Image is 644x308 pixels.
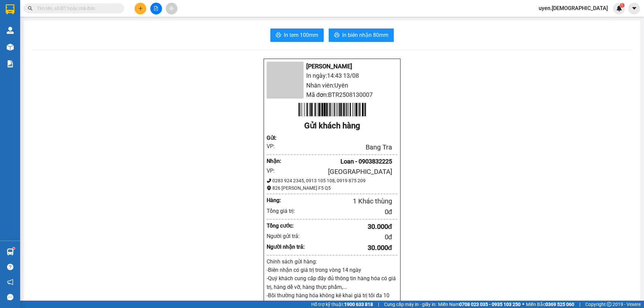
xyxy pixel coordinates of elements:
input: Tìm tên, số ĐT hoặc mã đơn [37,5,116,12]
button: printerIn tem 100mm [270,28,324,42]
strong: 0369 525 060 [545,302,574,307]
button: aim [166,3,177,14]
span: phone [267,178,271,183]
strong: 1900 633 818 [344,302,373,307]
img: logo-vxr [6,4,14,14]
div: 0 đ [305,232,392,242]
span: printer [334,32,339,39]
span: copyright [607,302,611,307]
span: plus [138,6,143,11]
li: In ngày: 14:43 13/08 [267,71,397,80]
span: caret-down [631,5,637,11]
span: environment [267,186,271,190]
button: file-add [150,3,162,14]
div: Chính sách gửi hàng: [267,257,397,266]
div: Bang Tra [283,142,392,152]
button: printerIn biên nhận 80mm [329,28,394,42]
sup: 1 [13,247,15,249]
div: 0 đ [305,207,392,217]
div: 30.000 đ [305,243,392,253]
div: 1 Khác thùng [294,196,392,206]
img: warehouse-icon [7,27,14,34]
span: uyen.[DEMOGRAPHIC_DATA] [533,4,613,12]
div: [GEOGRAPHIC_DATA] [283,167,392,177]
span: Cung cấp máy in - giấy in: [384,301,436,308]
div: Người gửi trả: [267,232,305,240]
span: aim [169,6,174,11]
div: 0283 924 2345, 0913 105 108, 0919 875 209 [267,177,397,184]
span: Miền Bắc [526,301,574,308]
span: | [378,301,379,308]
div: VP: [267,142,283,150]
strong: 0708 023 035 - 0935 103 250 [459,302,521,307]
p: -Biên nhận có giá trị trong vòng 14 ngày [267,266,397,274]
span: file-add [154,6,158,11]
img: icon-new-feature [616,5,622,11]
p: -Bồi thường hàng hóa không kê khai giá trị tối đa 10 lần phí vận chuyển [267,291,397,308]
span: Miền Nam [438,301,521,308]
div: Hàng: [267,196,294,204]
li: Mã đơn: BTR2508130007 [267,90,397,100]
span: In biên nhận 80mm [342,31,388,39]
div: Nhận : [267,157,283,165]
button: plus [135,3,146,14]
span: ⚪️ [522,303,524,306]
div: Tổng cước: [267,222,305,230]
button: caret-down [628,3,640,14]
span: search [28,6,33,11]
img: warehouse-icon [7,44,14,51]
span: notification [7,279,13,285]
span: message [7,294,13,300]
span: Hỗ trợ kỹ thuật: [311,301,373,308]
div: Người nhận trả: [267,243,305,251]
span: | [579,301,580,308]
span: printer [276,32,281,39]
div: Loan - 0903832225 [283,157,392,166]
span: question-circle [7,264,13,270]
div: Tổng giá trị: [267,207,305,215]
span: 1 [621,3,623,8]
img: solution-icon [7,60,14,67]
sup: 1 [620,3,625,8]
li: Nhân viên: Uyên [267,81,397,90]
li: [PERSON_NAME] [267,62,397,71]
div: Gửi khách hàng [267,120,397,132]
div: VP: [267,167,283,175]
span: In tem 100mm [284,31,318,39]
p: -Quý khách cung cấp đầy đủ thông tin hàng hóa có giá trị, hàng dể vỡ, hàng thực phẩm,... [267,274,397,291]
img: warehouse-icon [7,248,14,255]
div: 826 [PERSON_NAME] F5 Q5 [267,184,397,192]
div: 30.000 đ [305,222,392,232]
div: Gửi : [267,134,283,142]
